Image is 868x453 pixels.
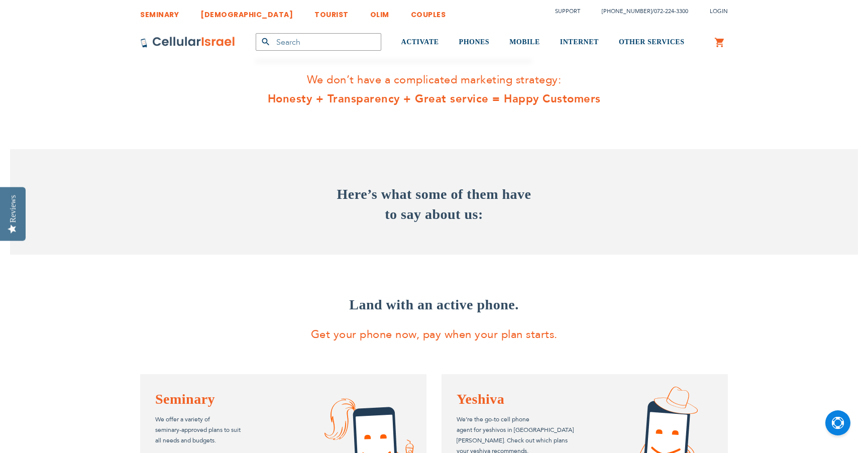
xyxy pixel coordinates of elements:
p: We offer a variety of seminary-approved plans to suit all needs and budgets. [155,414,411,446]
img: Cellular Israel Logo [140,36,236,48]
span: PHONES [459,38,490,46]
a: PHONES [459,24,490,61]
a: [DEMOGRAPHIC_DATA] [200,3,293,21]
a: 072-224-3300 [654,8,688,15]
a: Support [555,8,580,15]
a: TOURIST [314,3,349,21]
h3: Land with an active phone. [140,295,728,315]
span: ACTIVATE [401,38,439,46]
a: ACTIVATE [401,24,439,61]
p: Get your phone now, pay when your plan starts. [140,325,728,345]
input: Search [256,33,381,51]
a: OLIM [370,3,389,21]
span: MOBILE [509,38,540,46]
p: We don’t have a complicated marketing strategy: [140,70,728,109]
a: COUPLES [411,3,446,21]
a: MOBILE [509,24,540,61]
span: INTERNET [560,38,599,46]
a: INTERNET [560,24,599,61]
span: Login [710,8,728,15]
span: OTHER SERVICES [619,38,685,46]
li: / [592,4,688,19]
a: [PHONE_NUMBER] [602,8,652,15]
h4: Seminary [155,389,411,409]
h4: Yeshiva [457,389,713,409]
div: Reviews [9,195,18,222]
h3: Here’s what some of them have to say about us: [140,184,728,224]
strong: Honesty + Transparency + Great service = Happy Customers [140,89,728,109]
a: OTHER SERVICES [619,24,685,61]
a: SEMINARY [140,3,179,21]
